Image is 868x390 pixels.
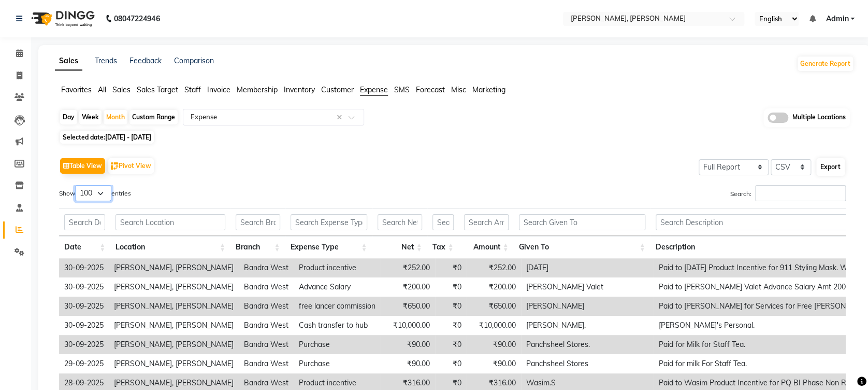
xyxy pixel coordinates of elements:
b: 08047224946 [114,4,160,33]
label: Search: [730,185,846,201]
span: Clear all [337,112,345,123]
div: Day [60,110,77,124]
th: Location: activate to sort column ascending [110,236,230,258]
td: [PERSON_NAME]. [521,316,654,335]
td: [PERSON_NAME] [521,297,654,316]
a: Comparison [174,56,214,65]
span: Invoice [207,85,230,94]
td: Product incentive [294,258,381,277]
td: ₹90.00 [381,354,435,373]
td: 30-09-2025 [59,297,109,316]
td: [DATE] [521,258,654,277]
td: ₹10,000.00 [381,316,435,335]
input: Search Location [115,214,225,230]
a: Sales [55,52,82,71]
td: ₹200.00 [467,277,521,297]
button: Pivot View [108,158,154,174]
td: 30-09-2025 [59,258,109,277]
td: Bandra West [239,277,294,297]
td: 30-09-2025 [59,316,109,335]
div: Month [104,110,127,124]
td: [PERSON_NAME], [PERSON_NAME] [109,354,239,373]
span: [DATE] - [DATE] [105,133,151,141]
span: Misc [451,85,466,94]
td: ₹0 [435,316,467,335]
td: 30-09-2025 [59,277,109,297]
a: Feedback [129,56,162,65]
td: Advance Salary [294,277,381,297]
span: Forecast [416,85,445,94]
span: Admin [826,13,848,24]
span: Sales Target [137,85,178,94]
td: Cash transfer to hub [294,316,381,335]
td: ₹10,000.00 [467,316,521,335]
td: ₹0 [435,354,467,373]
span: SMS [394,85,410,94]
td: ₹650.00 [467,297,521,316]
td: ₹0 [435,335,467,354]
div: Custom Range [129,110,178,124]
td: ₹200.00 [381,277,435,297]
label: Show entries [59,185,131,201]
th: Tax: activate to sort column ascending [427,236,459,258]
td: ₹252.00 [381,258,435,277]
input: Search: [755,185,846,201]
td: ₹0 [435,297,467,316]
td: [PERSON_NAME], [PERSON_NAME] [109,335,239,354]
input: Search Expense Type [291,214,367,230]
td: [PERSON_NAME], [PERSON_NAME] [109,297,239,316]
input: Search Amount [464,214,509,230]
span: Membership [237,85,278,94]
th: Given To: activate to sort column ascending [514,236,650,258]
td: Bandra West [239,354,294,373]
span: Marketing [472,85,505,94]
td: [PERSON_NAME], [PERSON_NAME] [109,316,239,335]
td: Bandra West [239,258,294,277]
span: Inventory [284,85,315,94]
th: Net: activate to sort column ascending [372,236,427,258]
span: Staff [184,85,201,94]
img: logo [26,4,97,33]
td: Bandra West [239,297,294,316]
div: Week [79,110,102,124]
td: ₹0 [435,277,467,297]
th: Expense Type: activate to sort column ascending [285,236,372,258]
td: Purchase [294,354,381,373]
span: Sales [112,85,131,94]
a: Trends [95,56,117,65]
span: Favorites [61,85,92,94]
button: Table View [60,158,105,174]
td: ₹90.00 [381,335,435,354]
span: Expense [360,85,388,94]
td: [PERSON_NAME] Valet [521,277,654,297]
th: Amount: activate to sort column ascending [459,236,514,258]
input: Search Date [64,214,105,230]
td: free lancer commission [294,297,381,316]
button: Export [816,158,845,176]
span: Customer [321,85,354,94]
td: ₹90.00 [467,335,521,354]
span: Selected date: [60,131,154,144]
td: ₹90.00 [467,354,521,373]
td: [PERSON_NAME], [PERSON_NAME] [109,277,239,297]
td: ₹0 [435,258,467,277]
td: Purchase [294,335,381,354]
td: Bandra West [239,316,294,335]
td: 30-09-2025 [59,335,109,354]
input: Search Tax [432,214,454,230]
input: Search Given To [519,214,645,230]
th: Date: activate to sort column ascending [59,236,110,258]
button: Generate Report [798,57,853,71]
td: [PERSON_NAME], [PERSON_NAME] [109,258,239,277]
td: Bandra West [239,335,294,354]
td: ₹650.00 [381,297,435,316]
td: Panchsheel Stores [521,354,654,373]
th: Branch: activate to sort column ascending [230,236,285,258]
td: 29-09-2025 [59,354,109,373]
span: All [98,85,106,94]
img: pivot.png [111,162,119,170]
input: Search Net [378,214,422,230]
select: Showentries [75,185,111,201]
td: ₹252.00 [467,258,521,277]
span: Multiple Locations [792,113,846,123]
